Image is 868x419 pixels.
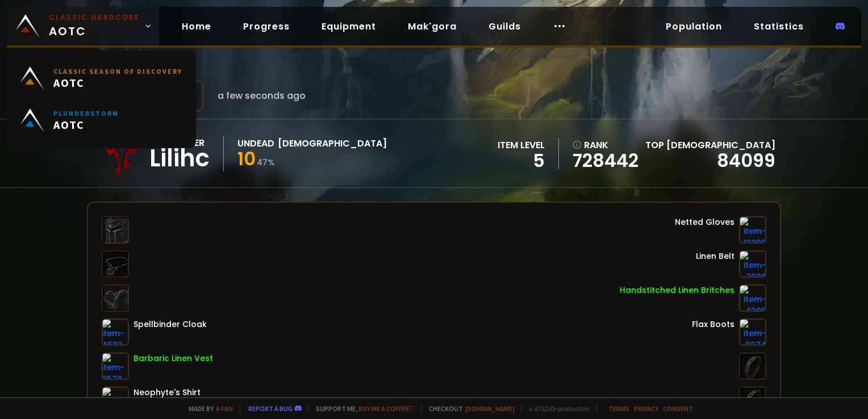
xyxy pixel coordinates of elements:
img: item-12299 [739,216,766,244]
small: Classic Hardcore [49,12,140,23]
div: Lilihc [149,150,210,167]
span: [DEMOGRAPHIC_DATA] [666,139,775,152]
a: Buy me a coffee [358,404,415,413]
div: 5 [498,152,545,169]
a: Consent [663,404,693,413]
a: Terms [608,404,629,413]
span: AOTC [49,12,140,40]
span: Made by [182,404,233,413]
div: Undead [237,136,274,150]
small: 47 % [257,157,275,168]
div: [DEMOGRAPHIC_DATA] [278,136,387,150]
a: Progress [234,15,299,38]
span: Support me, [308,404,415,413]
a: Report a bug [248,404,293,413]
div: Netted Gloves [675,216,735,228]
small: Classic Season of Discovery [53,67,182,76]
a: Statistics [745,15,813,38]
a: Privacy [634,404,658,413]
span: a few seconds ago [218,89,306,103]
img: item-7026 [739,250,766,278]
a: Guilds [479,15,530,38]
img: item-3274 [739,319,766,346]
span: AOTC [53,76,182,90]
div: item level [498,138,545,152]
span: 10 [237,146,256,171]
img: item-2578 [102,353,129,380]
a: PlunderstormAOTC [14,99,189,141]
small: Plunderstorm [53,109,119,118]
div: Barbaric Linen Vest [133,353,213,364]
a: 84099 [717,148,775,173]
div: Handstitched Linen Britches [620,284,735,296]
a: Classic HardcoreAOTC [7,7,159,45]
span: AOTC [53,118,119,132]
a: 728442 [573,152,639,169]
div: Neophyte's Shirt [133,387,201,399]
a: Classic Season of DiscoveryAOTC [14,57,189,99]
a: a fan [216,404,233,413]
span: Checkout [422,404,515,413]
span: v. d752d5 - production [521,404,590,413]
div: Top [645,138,775,152]
div: Spellbinder Cloak [133,319,207,330]
a: Equipment [312,15,385,38]
div: Linen Belt [696,250,735,262]
div: Flax Boots [692,319,735,330]
div: rank [573,138,639,152]
img: item-4309 [739,284,766,312]
a: Mak'gora [399,15,466,38]
a: Population [657,15,731,38]
a: [DOMAIN_NAME] [465,404,515,413]
img: item-4683 [102,319,129,346]
a: Home [173,15,220,38]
